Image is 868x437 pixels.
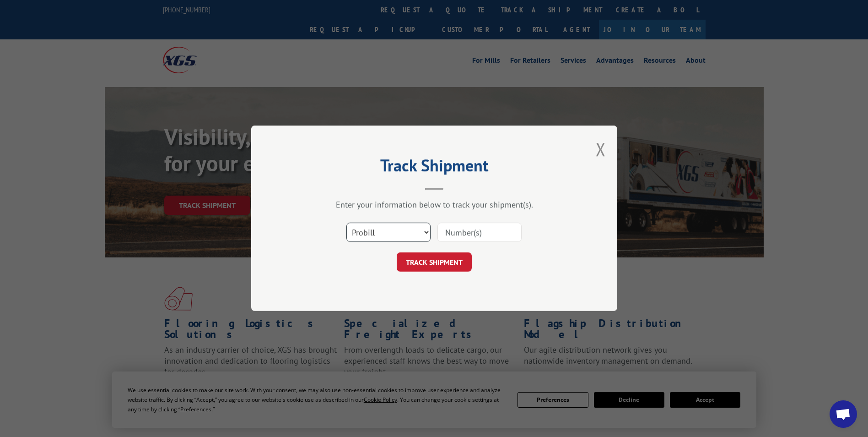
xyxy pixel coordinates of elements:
div: Open chat [830,400,857,428]
button: TRACK SHIPMENT [397,253,472,272]
h2: Track Shipment [297,159,571,176]
button: Close modal [596,137,606,161]
div: Enter your information below to track your shipment(s). [297,200,571,210]
input: Number(s) [437,223,522,242]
